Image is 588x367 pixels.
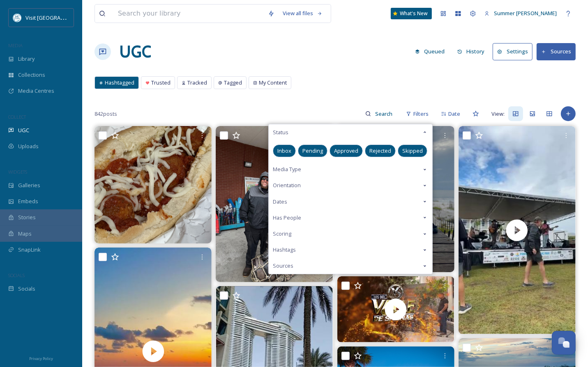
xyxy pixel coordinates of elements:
span: Filters [413,110,429,118]
span: Embeds [18,197,38,205]
span: Trusted [151,79,171,87]
a: Privacy Policy [29,353,53,363]
span: Stories [18,213,36,221]
span: SOCIALS [8,272,25,278]
span: Sources [273,262,293,270]
span: Dates [273,198,287,206]
img: thumbnail [337,276,454,342]
input: Search your library [114,5,264,23]
span: COLLECT [8,114,26,120]
span: Rejected [369,147,391,155]
a: View all files [279,5,327,21]
span: My Content [259,79,287,87]
span: Privacy Policy [29,356,53,361]
span: Orientation [273,181,301,189]
a: UGC [119,39,151,64]
span: Approved [334,147,358,155]
span: View: [491,110,505,118]
span: Hashtags [273,246,296,254]
span: Tagged [224,79,242,87]
span: Scoring [273,230,291,238]
span: Media Centres [18,87,54,95]
a: History [453,44,493,60]
a: Summer [PERSON_NAME] [480,5,561,21]
span: MEDIA [8,42,23,48]
button: History [453,44,489,60]
span: SnapLink [18,246,41,254]
span: Tracked [187,79,207,87]
img: download%20%282%29.png [13,14,21,22]
span: UGC [18,126,29,134]
span: Collections [18,71,45,79]
a: What's New [391,8,432,19]
span: WIDGETS [8,169,27,175]
span: Summer [PERSON_NAME] [494,9,557,17]
a: Settings [493,43,537,60]
span: Hashtagged [105,79,134,87]
span: Has People [273,214,301,222]
span: Uploads [18,142,39,150]
span: Date [448,110,460,118]
a: Queued [411,44,453,60]
span: Status [273,128,288,136]
span: Pending [302,147,323,155]
input: Search [371,106,398,122]
video: El paseo vallenato contrataciones 8180157905 #wewa #cumbia #mty [337,276,454,342]
button: Open Chat [552,331,576,355]
span: Skipped [402,147,423,155]
span: Socials [18,285,35,293]
span: Galleries [18,181,40,189]
span: Media Type [273,165,301,173]
span: Visit [GEOGRAPHIC_DATA] [25,14,89,21]
span: Inbox [277,147,291,155]
img: thumbnail [459,126,576,334]
button: Queued [411,44,449,60]
span: Maps [18,230,32,238]
video: The Bo Spring Band! #forgottenmusicfest #gulfcountyfl #portstjoefl bospringband [459,126,576,334]
img: That burrito. 😍 #abomadventures #portstjoe #burrito #quatroslocostacos #civeche #yum #rvtravel #h... [216,126,333,282]
span: Library [18,55,35,63]
img: Saucy. Cheesy. Savory. Our meatball sub is basically comfort food with a handle. 🥖🍅🧀 #DeliFavorit... [95,126,212,243]
button: Sources [537,43,576,60]
button: Settings [493,43,533,60]
span: 842 posts [95,110,117,118]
